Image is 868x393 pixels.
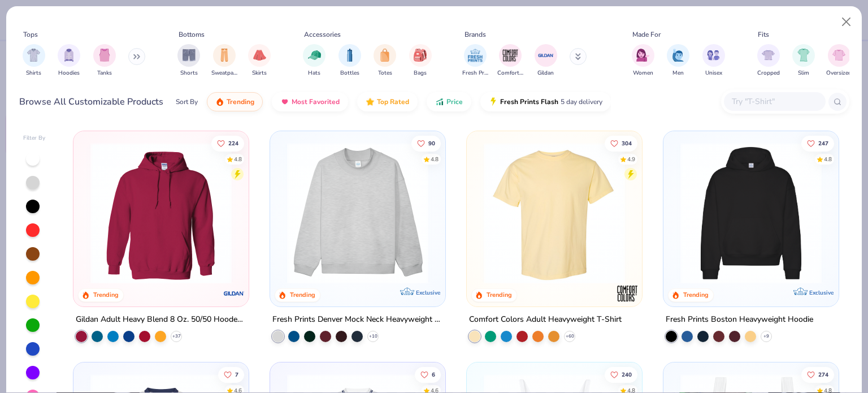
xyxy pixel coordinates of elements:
[632,44,654,77] button: filter button
[427,92,471,111] button: Price
[622,372,632,377] span: 240
[23,44,45,77] div: filter for Shirts
[183,49,196,62] img: Shorts Image
[672,69,684,77] span: Men
[809,289,833,296] span: Exclusive
[308,69,320,77] span: Hats
[223,282,245,305] img: Gildan logo
[462,44,488,77] div: filter for Fresh Prints
[219,366,245,382] button: Like
[414,69,427,77] span: Bags
[215,97,224,106] img: trending.gif
[565,333,574,340] span: + 60
[211,44,237,77] div: filter for Sweatpants
[280,97,289,106] img: most_fav.gif
[489,97,498,106] img: flash.gif
[667,44,689,77] button: filter button
[374,44,396,77] button: filter button
[702,44,725,77] button: filter button
[180,69,198,77] span: Shorts
[207,92,263,111] button: Trending
[344,49,356,62] img: Bottles Image
[537,47,554,64] img: Gildan Image
[497,44,523,77] div: filter for Comfort Colors
[177,44,200,77] button: filter button
[705,69,722,77] span: Unisex
[672,49,684,62] img: Men Image
[179,29,205,40] div: Bottoms
[366,97,375,106] img: TopRated.gif
[415,366,441,382] button: Like
[633,69,653,77] span: Women
[93,44,116,77] button: filter button
[826,44,852,77] div: filter for Oversized
[792,44,815,77] div: filter for Slim
[428,140,435,146] span: 90
[229,140,239,146] span: 224
[675,142,827,284] img: 91acfc32-fd48-4d6b-bdad-a4c1a30ac3fc
[478,142,631,284] img: 029b8af0-80e6-406f-9fdc-fdf898547912
[797,49,810,62] img: Slim Image
[272,313,443,327] div: Fresh Prints Denver Mock Neck Heavyweight Sweatshirt
[798,69,809,77] span: Slim
[338,44,361,77] div: filter for Bottles
[211,44,237,77] button: filter button
[836,11,857,33] button: Close
[416,289,440,296] span: Exclusive
[58,44,80,77] div: filter for Hoodies
[561,96,602,109] span: 5 day delivery
[763,333,769,340] span: + 9
[666,313,813,327] div: Fresh Prints Boston Heavyweight Hoodie
[826,44,852,77] button: filter button
[605,366,637,382] button: Like
[502,47,519,64] img: Comfort Colors Image
[636,49,649,62] img: Women Image
[63,49,75,62] img: Hoodies Image
[631,142,783,284] img: e55d29c3-c55d-459c-bfd9-9b1c499ab3c6
[409,44,432,77] button: filter button
[19,95,163,109] div: Browse All Customizable Products
[818,140,828,146] span: 247
[469,313,622,327] div: Comfort Colors Adult Heavyweight T-Shirt
[409,44,432,77] div: filter for Bags
[176,97,198,107] div: Sort By
[832,49,845,62] img: Oversized Image
[818,372,828,377] span: 274
[85,142,237,284] img: 01756b78-01f6-4cc6-8d8a-3c30c1a0c8ac
[303,44,325,77] div: filter for Hats
[76,313,246,327] div: Gildan Adult Heavy Blend 8 Oz. 50/50 Hooded Sweatshirt
[605,135,637,151] button: Like
[801,135,834,151] button: Like
[97,69,112,77] span: Tanks
[432,372,435,377] span: 6
[357,92,418,111] button: Top Rated
[497,44,523,77] button: filter button
[253,49,266,62] img: Skirts Image
[731,95,818,108] input: Try "T-Shirt"
[462,44,488,77] button: filter button
[177,44,200,77] div: filter for Shorts
[667,44,689,77] div: filter for Men
[379,49,391,62] img: Totes Image
[26,69,41,77] span: Shirts
[248,44,271,77] div: filter for Skirts
[23,29,38,40] div: Tops
[58,69,80,77] span: Hoodies
[757,69,780,77] span: Cropped
[535,44,557,77] div: filter for Gildan
[792,44,815,77] button: filter button
[58,44,80,77] button: filter button
[248,44,271,77] button: filter button
[172,333,181,340] span: + 37
[308,49,321,62] img: Hats Image
[23,134,46,142] div: Filter By
[374,44,396,77] div: filter for Totes
[212,135,245,151] button: Like
[378,69,392,77] span: Totes
[622,140,632,146] span: 304
[252,69,267,77] span: Skirts
[338,44,361,77] button: filter button
[304,29,341,40] div: Accessories
[98,49,111,62] img: Tanks Image
[236,372,239,377] span: 7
